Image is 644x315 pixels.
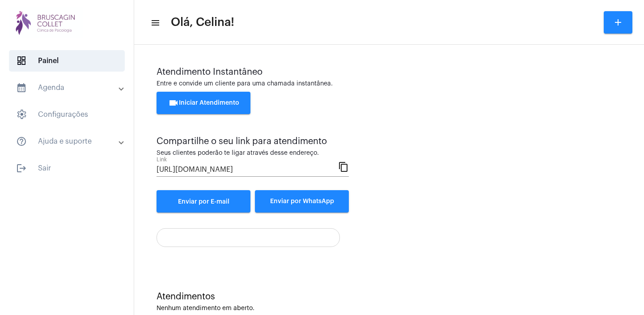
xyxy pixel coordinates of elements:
[613,17,623,28] mat-icon: add
[16,82,119,93] mat-panel-title: Agenda
[157,81,622,87] div: Entre e convide um cliente para uma chamada instantânea.
[171,15,234,30] span: Olá, Celina!
[9,104,125,125] span: Configurações
[16,55,27,66] span: sidenav icon
[178,199,229,205] span: Enviar por E-mail
[168,100,239,106] span: Iniciar Atendimento
[157,292,622,302] div: Atendimentos
[16,136,119,147] mat-panel-title: Ajuda e suporte
[150,17,159,28] mat-icon: sidenav icon
[16,109,27,120] span: sidenav icon
[9,157,125,179] span: Sair
[157,67,622,77] div: Atendimento Instantâneo
[157,92,250,114] button: Iniciar Atendimento
[338,161,349,172] mat-icon: content_copy
[168,98,179,108] mat-icon: videocam
[157,190,250,213] a: Enviar por E-mail
[157,305,622,312] div: Nenhum atendimento em aberto.
[7,4,85,40] img: bdd31f1e-573f-3f90-f05a-aecdfb595b2a.png
[270,198,334,204] span: Enviar por WhatsApp
[157,136,349,146] div: Compartilhe o seu link para atendimento
[255,190,349,213] button: Enviar por WhatsApp
[157,150,349,157] div: Seus clientes poderão te ligar através desse endereço.
[5,77,134,98] mat-expansion-panel-header: sidenav iconAgenda
[16,82,27,93] mat-icon: sidenav icon
[16,136,27,147] mat-icon: sidenav icon
[16,163,27,174] mat-icon: sidenav icon
[5,131,134,152] mat-expansion-panel-header: sidenav iconAjuda e suporte
[9,50,125,72] span: Painel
